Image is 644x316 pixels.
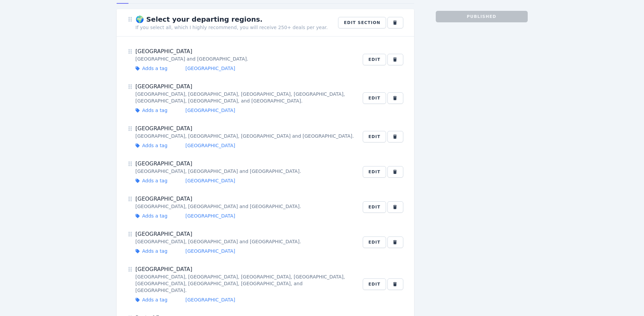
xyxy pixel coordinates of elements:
[136,168,355,175] div: [GEOGRAPHIC_DATA], [GEOGRAPHIC_DATA] and [GEOGRAPHIC_DATA].
[186,142,235,149] div: [GEOGRAPHIC_DATA]
[363,166,386,178] button: Edit
[136,125,355,133] div: [GEOGRAPHIC_DATA]
[142,296,186,303] div: Adds a tag
[136,195,355,203] div: [GEOGRAPHIC_DATA]
[136,273,355,294] div: [GEOGRAPHIC_DATA], [GEOGRAPHIC_DATA], [GEOGRAPHIC_DATA], [GEOGRAPHIC_DATA], [GEOGRAPHIC_DATA], [G...
[363,236,386,248] button: Edit
[136,24,328,31] div: If you select all, which I highly recommend, you will receive 250+ deals per year.
[186,296,235,303] div: [GEOGRAPHIC_DATA]
[136,91,355,104] div: [GEOGRAPHIC_DATA], [GEOGRAPHIC_DATA], [GEOGRAPHIC_DATA], [GEOGRAPHIC_DATA], [GEOGRAPHIC_DATA], [G...
[186,107,235,114] div: [GEOGRAPHIC_DATA]
[363,278,386,290] button: Edit
[186,212,235,219] div: [GEOGRAPHIC_DATA]
[136,133,355,139] div: [GEOGRAPHIC_DATA], [GEOGRAPHIC_DATA], [GEOGRAPHIC_DATA] and [GEOGRAPHIC_DATA].
[186,177,235,184] div: [GEOGRAPHIC_DATA]
[142,212,186,219] div: Adds a tag
[363,201,386,213] button: Edit
[136,265,355,273] div: [GEOGRAPHIC_DATA]
[363,131,386,142] button: Edit
[136,160,355,168] div: [GEOGRAPHIC_DATA]
[136,15,263,24] div: 🌍 Select your departing regions.
[142,177,186,184] div: Adds a tag
[142,142,186,149] div: Adds a tag
[136,203,355,210] div: [GEOGRAPHIC_DATA], [GEOGRAPHIC_DATA] and [GEOGRAPHIC_DATA].
[136,238,355,245] div: [GEOGRAPHIC_DATA], [GEOGRAPHIC_DATA] and [GEOGRAPHIC_DATA].
[363,54,386,65] button: Edit
[142,65,186,72] div: Adds a tag
[136,230,355,238] div: [GEOGRAPHIC_DATA]
[136,83,355,91] div: [GEOGRAPHIC_DATA]
[136,55,355,62] div: [GEOGRAPHIC_DATA] and [GEOGRAPHIC_DATA].
[142,248,186,254] div: Adds a tag
[142,107,186,114] div: Adds a tag
[338,17,386,28] button: Edit section
[186,65,235,72] div: [GEOGRAPHIC_DATA]
[136,47,355,55] div: [GEOGRAPHIC_DATA]
[363,92,386,104] button: Edit
[436,11,528,22] button: Published
[186,248,235,254] div: [GEOGRAPHIC_DATA]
